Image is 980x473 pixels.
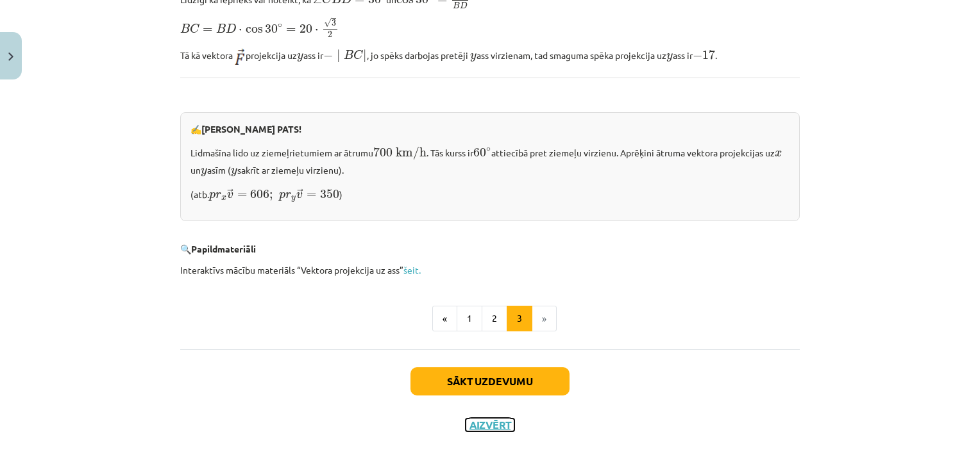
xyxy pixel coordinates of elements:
[286,28,296,33] span: =
[285,192,291,199] span: r
[190,122,790,136] p: ✍️
[227,188,233,198] span: →
[332,20,336,26] span: 3
[278,24,282,28] span: ∘
[226,24,236,33] span: D
[507,306,532,331] button: 3
[201,123,301,135] b: [PERSON_NAME] PATS!
[180,46,800,65] p: Tā kā vektora ﻿ projekcija uz ass ir ﻿, jo spēks darbojas pretēji ass virzienam, tad smaguma spēk...
[410,367,570,395] button: Sākt uzdevumu
[221,196,226,201] span: x
[363,49,367,63] span: ∣
[237,193,247,198] span: =
[702,50,715,60] span: 17
[307,193,316,198] span: =
[482,306,507,331] button: 2
[180,242,800,256] p: 🔍
[344,50,353,59] span: B
[250,190,269,199] span: 606
[328,31,332,38] span: 2
[190,185,790,203] p: (atb. )
[775,151,782,157] span: x
[190,144,790,178] p: Lidmašīna lido uz ziemeļrietumiem ar ātrumu . Tās kurss ir attiecībā pret ziemeļu virzienu. Aprēķ...
[279,192,285,201] span: p
[666,53,673,62] span: y
[324,18,332,28] span: √
[460,3,468,9] span: D
[231,168,237,177] span: y
[216,24,226,33] span: B
[473,148,486,157] span: 60
[215,192,221,199] span: r
[265,24,278,33] span: 30
[8,53,13,61] img: icon-close-lesson-0947bae3869378f0d4975bcd49f059093ad1ed9edebbc8119c70593378902aed.svg
[239,29,242,33] span: ⋅
[396,147,427,160] span: km/h
[432,306,457,331] button: «
[291,196,296,203] span: y
[337,49,341,63] span: ∣
[466,419,514,431] button: Aizvērt
[297,53,303,62] span: y
[320,190,339,199] span: 350
[323,51,333,60] span: −
[180,263,800,277] p: Interaktīvs mācību materiāls “Vektora projekcija uz ass”
[180,24,190,33] span: B
[373,147,393,157] span: 700
[297,188,303,198] span: →
[190,23,199,33] span: C
[470,53,477,62] span: y
[315,29,319,33] span: ⋅
[191,243,256,254] b: Papildmateriāli
[693,51,702,60] span: −
[227,192,233,199] span: v
[201,168,207,177] span: y
[209,192,215,201] span: p
[353,49,363,60] span: C
[180,306,800,331] nav: Page navigation example
[486,147,491,151] span: ∘
[457,306,482,331] button: 1
[453,3,460,9] span: B
[203,28,212,33] span: =
[246,27,263,33] span: cos
[269,192,273,201] span: ;
[300,24,312,33] span: 20
[296,192,303,199] span: v
[403,264,421,276] a: šeit.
